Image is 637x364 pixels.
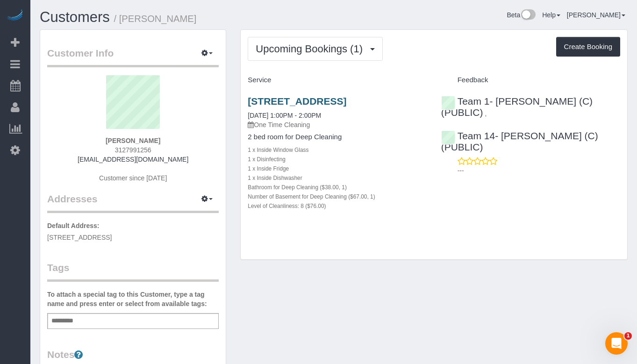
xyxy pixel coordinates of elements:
[114,14,197,24] small: / [PERSON_NAME]
[248,165,289,172] small: 1 x Inside Fridge
[47,221,100,230] label: Default Address:
[248,156,286,163] small: 1 x Disinfecting
[248,184,347,191] small: Bathroom for Deep Cleaning ($38.00, 1)
[441,130,598,152] a: Team 14- [PERSON_NAME] (C) (PUBLIC)
[248,96,346,107] a: [STREET_ADDRESS]
[248,147,308,153] small: 1 x Inside Window Glass
[47,290,219,308] label: To attach a special tag to this Customer, type a tag name and press enter or select from availabl...
[441,96,593,118] a: Team 1- [PERSON_NAME] (C)(PUBLIC)
[256,43,367,55] span: Upcoming Bookings (1)
[78,156,188,163] a: [EMAIL_ADDRESS][DOMAIN_NAME]
[624,332,632,340] span: 1
[115,146,151,154] span: 3127991256
[99,174,167,182] span: Customer since [DATE]
[605,332,628,355] iframe: Intercom live chat
[567,11,625,19] a: [PERSON_NAME]
[47,234,112,241] span: [STREET_ADDRESS]
[520,9,536,21] img: New interface
[248,37,383,61] button: Upcoming Bookings (1)
[248,193,375,200] small: Number of Basement for Deep Cleaning ($67.00, 1)
[458,166,620,175] p: ---
[106,137,160,144] strong: [PERSON_NAME]
[6,9,24,22] img: Automaid Logo
[47,261,219,282] legend: Tags
[47,46,219,67] legend: Customer Info
[248,175,302,181] small: 1 x Inside Dishwasher
[542,11,560,19] a: Help
[556,37,620,57] button: Create Booking
[248,112,321,119] a: [DATE] 1:00PM - 2:00PM
[485,110,487,117] span: ,
[248,76,427,84] h4: Service
[248,120,427,129] p: One Time Cleaning
[40,9,110,25] a: Customers
[248,203,326,209] small: Level of Cleanliness: 8 ($76.00)
[441,76,620,84] h4: Feedback
[248,133,427,141] h4: 2 bed room for Deep Cleaning
[507,11,536,19] a: Beta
